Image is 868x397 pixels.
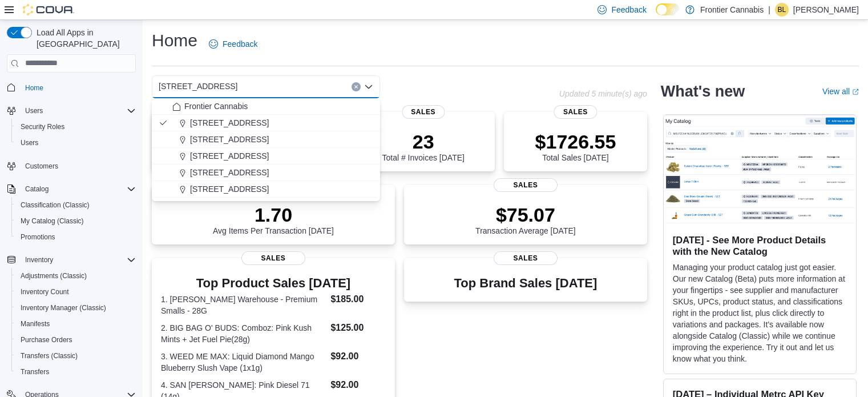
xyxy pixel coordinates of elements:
[16,349,136,363] span: Transfers (Classic)
[21,104,136,118] span: Users
[152,115,380,131] button: [STREET_ADDRESS]
[152,29,197,52] h1: Home
[21,351,78,360] span: Transfers (Classic)
[21,182,136,196] span: Catalog
[161,276,386,290] h3: Top Product Sales [DATE]
[16,333,77,347] a: Purchase Orders
[402,105,445,119] span: Sales
[768,3,770,17] p: |
[32,27,136,50] span: Load All Apps in [GEOGRAPHIC_DATA]
[21,303,106,312] span: Inventory Manager (Classic)
[2,103,140,119] button: Users
[661,82,745,101] h2: What's new
[11,268,140,284] button: Adjustments (Classic)
[16,120,136,134] span: Security Roles
[382,130,464,162] div: Total # Invoices [DATE]
[16,301,136,315] span: Inventory Manager (Classic)
[21,253,136,267] span: Inventory
[656,3,680,15] input: Dark Mode
[23,4,74,15] img: Cova
[161,322,326,345] dt: 2. BIG BAG O' BUDS: Comboz: Pink Kush Mints + Jet Fuel Pie(28g)
[21,287,69,296] span: Inventory Count
[11,119,140,135] button: Security Roles
[16,136,136,150] span: Users
[11,332,140,348] button: Purchase Orders
[16,214,136,228] span: My Catalog (Classic)
[330,321,385,335] dd: $125.00
[25,255,53,264] span: Inventory
[213,203,334,235] div: Avg Items Per Transaction [DATE]
[213,203,334,226] p: 1.70
[25,162,58,171] span: Customers
[21,81,48,95] a: Home
[494,178,558,192] span: Sales
[21,200,90,210] span: Classification (Classic)
[494,251,558,265] span: Sales
[11,229,140,245] button: Promotions
[25,185,49,194] span: Catalog
[223,38,257,50] span: Feedback
[161,294,326,316] dt: 1. [PERSON_NAME] Warehouse - Premium Smalls - 28G
[673,262,847,364] p: Managing your product catalog just got easier. Our new Catalog (Beta) puts more information at yo...
[190,167,269,178] span: [STREET_ADDRESS]
[190,183,269,195] span: [STREET_ADDRESS]
[190,134,269,145] span: [STREET_ADDRESS]
[152,98,380,198] div: Choose from the following options
[21,81,136,95] span: Home
[778,3,786,17] span: BL
[16,198,94,212] a: Classification (Classic)
[190,117,269,129] span: [STREET_ADDRESS]
[16,285,136,299] span: Inventory Count
[21,319,50,328] span: Manifests
[25,106,43,115] span: Users
[852,89,859,95] svg: External link
[16,301,111,315] a: Inventory Manager (Classic)
[21,182,53,196] button: Catalog
[159,79,237,93] span: [STREET_ADDRESS]
[16,365,54,379] a: Transfers
[204,33,262,55] a: Feedback
[21,232,55,242] span: Promotions
[152,165,380,181] button: [STREET_ADDRESS]
[16,136,43,150] a: Users
[330,378,385,392] dd: $92.00
[454,276,597,290] h3: Top Brand Sales [DATE]
[190,150,269,162] span: [STREET_ADDRESS]
[21,271,87,280] span: Adjustments (Classic)
[16,317,54,331] a: Manifests
[822,87,859,96] a: View allExternal link
[16,269,136,283] span: Adjustments (Classic)
[535,130,616,162] div: Total Sales [DATE]
[152,148,380,165] button: [STREET_ADDRESS]
[161,351,326,374] dt: 3. WEED ME MAX: Liquid Diamond Mango Blueberry Slush Vape (1x1g)
[2,252,140,268] button: Inventory
[21,159,136,173] span: Customers
[11,135,140,151] button: Users
[2,158,140,174] button: Customers
[11,300,140,316] button: Inventory Manager (Classic)
[16,285,74,299] a: Inventory Count
[11,316,140,332] button: Manifests
[241,251,305,265] span: Sales
[184,101,248,112] span: Frontier Cannabis
[364,82,373,91] button: Close list of options
[554,105,597,119] span: Sales
[559,89,647,98] p: Updated 5 minute(s) ago
[11,284,140,300] button: Inventory Count
[16,317,136,331] span: Manifests
[330,350,385,363] dd: $92.00
[700,3,764,17] p: Frontier Cannabis
[11,364,140,380] button: Transfers
[152,131,380,148] button: [STREET_ADDRESS]
[352,82,361,91] button: Clear input
[21,216,84,226] span: My Catalog (Classic)
[2,79,140,96] button: Home
[16,198,136,212] span: Classification (Classic)
[25,83,43,93] span: Home
[21,104,47,118] button: Users
[793,3,859,17] p: [PERSON_NAME]
[535,130,616,153] p: $1726.55
[21,159,63,173] a: Customers
[475,203,576,235] div: Transaction Average [DATE]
